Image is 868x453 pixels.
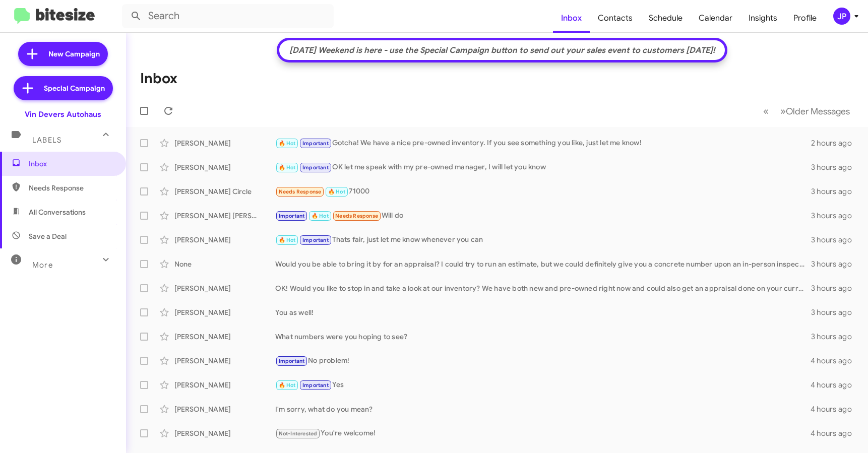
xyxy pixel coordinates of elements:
[275,428,811,439] div: You're welcome!
[811,138,860,148] div: 2 hours ago
[691,4,740,33] a: Calendar
[140,71,177,87] h1: Inbox
[14,76,113,100] a: Special Campaign
[275,234,811,246] div: Thats fair, just let me know whenever you can
[29,207,86,217] span: All Conversations
[279,358,305,364] span: Important
[275,259,811,269] div: Would you be able to bring it by for an appraisal? I could try to run an estimate, but we could d...
[312,213,329,219] span: 🔥 Hot
[275,332,811,342] div: What numbers were you hoping to see?
[758,101,856,121] nav: Page navigation example
[174,283,275,293] div: [PERSON_NAME]
[811,428,860,438] div: 4 hours ago
[279,164,296,171] span: 🔥 Hot
[279,188,322,195] span: Needs Response
[275,307,811,317] div: You as well!
[302,140,329,147] span: Important
[174,356,275,366] div: [PERSON_NAME]
[174,259,275,269] div: None
[29,183,114,193] span: Needs Response
[279,237,296,243] span: 🔥 Hot
[811,332,860,342] div: 3 hours ago
[740,4,785,33] a: Insights
[786,106,850,117] span: Older Messages
[763,105,769,117] span: «
[25,109,101,119] div: Vin Devers Autohaus
[774,101,856,121] button: Next
[811,186,860,197] div: 3 hours ago
[174,211,275,221] div: [PERSON_NAME] [PERSON_NAME]
[302,382,329,389] span: Important
[275,138,811,149] div: Gotcha! We have a nice pre-owned inventory. If you see something you like, just let me know!
[174,307,275,317] div: [PERSON_NAME]
[275,404,811,414] div: I'm sorry, what do you mean?
[174,332,275,342] div: [PERSON_NAME]
[811,162,860,172] div: 3 hours ago
[279,140,296,147] span: 🔥 Hot
[174,235,275,245] div: [PERSON_NAME]
[48,49,100,59] span: New Campaign
[302,237,329,243] span: Important
[122,4,334,28] input: Search
[811,259,860,269] div: 3 hours ago
[44,83,105,93] span: Special Campaign
[174,428,275,438] div: [PERSON_NAME]
[279,213,305,219] span: Important
[174,186,275,197] div: [PERSON_NAME] Circle
[328,188,345,195] span: 🔥 Hot
[811,307,860,317] div: 3 hours ago
[780,105,786,117] span: »
[174,380,275,390] div: [PERSON_NAME]
[32,261,53,270] span: More
[174,138,275,148] div: [PERSON_NAME]
[174,404,275,414] div: [PERSON_NAME]
[553,4,590,33] a: Inbox
[785,4,825,33] a: Profile
[275,283,811,293] div: OK! Would you like to stop in and take a look at our inventory? We have both new and pre-owned ri...
[32,136,61,145] span: Labels
[29,159,114,169] span: Inbox
[279,382,296,389] span: 🔥 Hot
[275,355,811,367] div: No problem!
[275,210,811,222] div: Will do
[335,213,378,219] span: Needs Response
[275,186,811,198] div: 71000
[757,101,775,121] button: Previous
[590,4,641,33] a: Contacts
[811,404,860,414] div: 4 hours ago
[641,4,691,33] a: Schedule
[833,8,850,25] div: JP
[275,162,811,173] div: OK let me speak with my pre-owned manager, I will let you know
[302,164,329,171] span: Important
[811,235,860,245] div: 3 hours ago
[174,162,275,172] div: [PERSON_NAME]
[811,283,860,293] div: 3 hours ago
[279,430,318,437] span: Not-Interested
[275,379,811,391] div: Yes
[284,45,720,55] div: [DATE] Weekend is here - use the Special Campaign button to send out your sales event to customer...
[825,8,857,25] button: JP
[811,380,860,390] div: 4 hours ago
[811,356,860,366] div: 4 hours ago
[811,211,860,221] div: 3 hours ago
[29,231,67,241] span: Save a Deal
[18,42,108,66] a: New Campaign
